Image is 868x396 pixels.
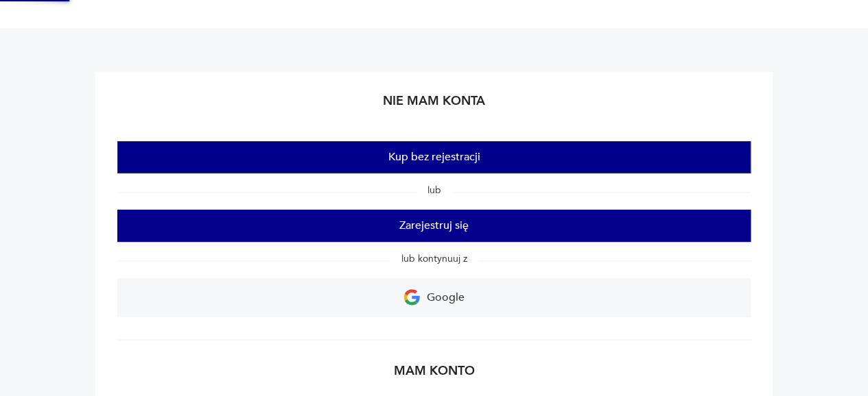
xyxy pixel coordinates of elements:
[117,141,751,173] button: Kup bez rejestracji
[117,210,751,242] button: Zarejestruj się
[117,92,751,119] h2: Nie mam konta
[427,287,465,308] p: Google
[117,278,751,317] a: Google
[390,252,478,265] span: lub kontynuuj z
[417,184,452,197] span: lub
[403,289,420,306] img: Ikona Google
[117,362,751,389] h2: Mam konto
